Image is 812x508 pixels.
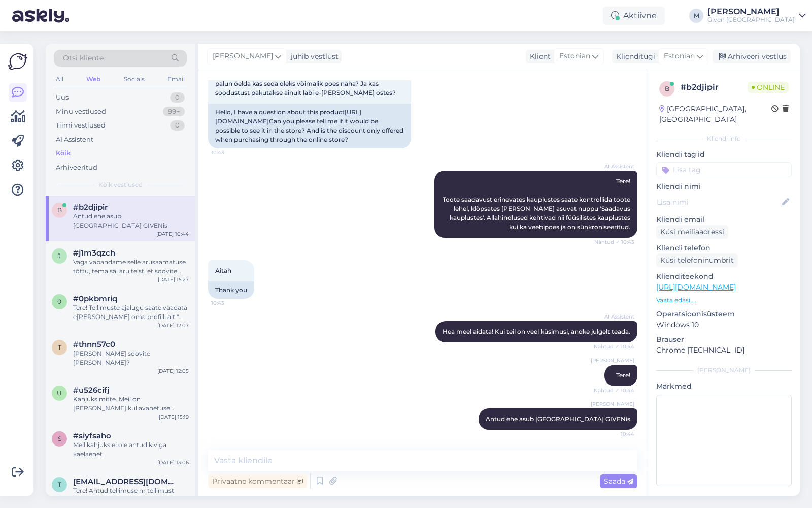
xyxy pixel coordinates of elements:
span: u [57,389,62,397]
div: Tiimi vestlused [56,120,106,131]
span: AI Assistent [596,313,634,321]
div: [DATE] 15:27 [158,276,189,283]
div: Uus [56,92,69,103]
span: Nähtud ✓ 10:44 [594,343,634,351]
p: Chrome [TECHNICAL_ID] [656,345,792,356]
div: juhib vestlust [287,51,339,62]
div: Antud ehe asub [GEOGRAPHIC_DATA] GIVENis [73,212,189,230]
span: [PERSON_NAME] [213,51,273,62]
div: 0 [170,120,185,131]
p: Operatsioonisüsteem [656,309,792,320]
span: #j1m3qzch [73,248,115,258]
a: [URL][DOMAIN_NAME] [656,282,736,292]
span: #0pkbmriq [73,294,117,303]
div: [GEOGRAPHIC_DATA], [GEOGRAPHIC_DATA] [659,104,771,125]
div: Arhiveeritud [56,163,97,173]
div: Email [165,73,187,86]
span: #thnn57c0 [73,340,115,349]
span: 10:44 [596,430,634,438]
div: Küsi telefoninumbrit [656,253,738,267]
div: Tere! Antud tellimuse nr tellimust [PERSON_NAME] ole, see on ootel staatusega ning [PERSON_NAME] ... [73,486,189,504]
span: s [58,435,61,442]
div: [PERSON_NAME] [707,8,795,16]
span: 0 [57,298,61,305]
span: t [58,481,61,488]
span: Aitäh [215,267,231,274]
div: AI Assistent [56,135,93,145]
div: All [54,73,65,86]
p: Windows 10 [656,320,792,330]
span: Hea meel aidata! Kui teil on veel küsimusi, andke julgelt teada. [443,328,630,335]
div: 99+ [163,107,185,117]
div: Given [GEOGRAPHIC_DATA] [707,16,795,24]
span: AI Assistent [596,163,634,170]
span: #u526cifj [73,386,109,395]
p: Vaata edasi ... [656,296,792,305]
p: Kliendi telefon [656,243,792,253]
p: Brauser [656,334,792,345]
span: #siyfsaho [73,431,111,440]
div: [PERSON_NAME] [656,366,792,375]
div: Minu vestlused [56,107,106,117]
span: t [58,343,61,351]
span: Estonian [559,51,590,62]
div: Privaatne kommentaar [208,474,307,488]
span: Online [748,82,789,93]
input: Lisa tag [656,162,792,177]
span: Kõik vestlused [98,180,143,189]
span: Saada [604,477,633,486]
span: b [57,206,62,214]
div: Küsi meiliaadressi [656,225,728,239]
div: Hello, I have a question about this product Can you please tell me if it would be possible to see... [208,104,411,148]
div: [DATE] 13:06 [157,459,189,466]
div: Kõik [56,148,71,158]
p: Kliendi nimi [656,181,792,192]
span: Antud ehe asub [GEOGRAPHIC_DATA] GIVENis [486,415,630,423]
div: Väga vabandame selle arusaamatuse tõttu, tema sai aru teist, et soovite kohest vahetust ja setõtt... [73,258,189,276]
img: Askly Logo [8,52,27,71]
div: [DATE] 15:19 [159,413,189,421]
span: Tere! [616,371,630,379]
div: Web [84,73,103,86]
span: Nähtud ✓ 10:44 [594,387,634,394]
p: Kliendi email [656,214,792,225]
span: Otsi kliente [63,53,104,63]
span: [PERSON_NAME] [591,357,634,364]
span: Estonian [664,51,695,62]
div: Aktiivne [603,7,665,25]
div: Klient [526,51,551,62]
span: [PERSON_NAME] [591,400,634,408]
div: Arhiveeri vestlus [713,50,791,63]
span: j [58,252,61,260]
span: Tere, küsimus selle toote kohta Saate palun öelda kas seda oleks võimalik poes näha? Ja kas soodu... [215,71,398,97]
div: [DATE] 12:07 [157,322,189,329]
div: [DATE] 12:05 [157,367,189,375]
div: Klienditugi [612,51,655,62]
span: Nähtud ✓ 10:43 [594,238,634,246]
div: Thank you [208,281,254,299]
span: 10:43 [211,149,249,156]
span: tuulikun@gmail.com [73,477,179,486]
p: Kliendi tag'id [656,149,792,160]
div: Kliendi info [656,134,792,143]
div: Kahjuks mitte. Meil on [PERSON_NAME] kullavahetuse teenus [73,395,189,413]
div: # b2djipir [681,81,748,93]
input: Lisa nimi [657,197,780,208]
div: 0 [170,92,185,103]
p: Märkmed [656,381,792,392]
span: 10:43 [211,299,249,307]
p: Klienditeekond [656,271,792,282]
div: Meil kahjuks ei ole antud kiviga kaelaehet [73,440,189,459]
div: M [689,9,703,23]
span: b [665,85,669,92]
div: [PERSON_NAME] soovite [PERSON_NAME]? [73,349,189,367]
span: #b2djipir [73,203,108,212]
div: Tere! Tellimuste ajalugu saate vaadata e[PERSON_NAME] oma profiili alt " tellimuste ajalugu" . E-... [73,303,189,322]
a: [PERSON_NAME]Given [GEOGRAPHIC_DATA] [707,8,806,24]
div: Socials [122,73,147,86]
div: [DATE] 10:44 [156,230,189,238]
